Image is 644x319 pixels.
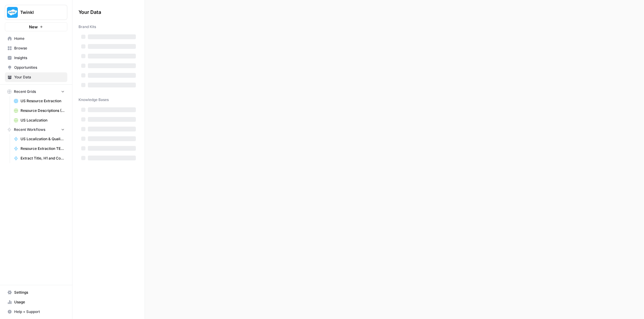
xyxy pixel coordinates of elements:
span: Settings [14,290,65,295]
span: New [29,24,38,30]
span: Extract Title, H1 and Copy [21,156,65,161]
span: Brand Kits [78,24,96,30]
button: Help + Support [5,307,67,317]
span: Usage [14,299,65,305]
span: Your Data [14,74,65,80]
a: Browse [5,43,67,53]
a: Usage [5,297,67,307]
span: US Resource Extraction [21,98,65,104]
button: New [5,22,67,31]
a: Resource Extraction TEST [11,144,67,153]
img: Twinkl Logo [7,7,18,18]
a: Resource Descriptions (+Flair) [11,106,67,115]
a: Insights [5,53,67,63]
button: Workspace: Twinkl [5,5,67,20]
button: Recent Grids [5,87,67,96]
span: Browse [14,46,65,51]
span: Opportunities [14,65,65,70]
a: US Localization [11,115,67,125]
a: Settings [5,288,67,297]
span: Twinkl [20,9,57,15]
span: Insights [14,55,65,61]
a: Your Data [5,72,67,82]
span: US Localization [21,118,65,123]
a: US Resource Extraction [11,96,67,106]
span: Resource Extraction TEST [21,146,65,151]
span: Home [14,36,65,41]
span: Recent Workflows [14,127,45,132]
span: Resource Descriptions (+Flair) [21,108,65,113]
span: US Localization & Quality Check [21,136,65,142]
a: Opportunities [5,63,67,72]
a: Home [5,34,67,43]
span: Knowledge Bases [78,97,109,103]
span: Recent Grids [14,89,36,94]
span: Help + Support [14,309,65,314]
a: US Localization & Quality Check [11,134,67,144]
button: Recent Workflows [5,125,67,134]
a: Extract Title, H1 and Copy [11,153,67,163]
span: Your Data [78,8,131,16]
